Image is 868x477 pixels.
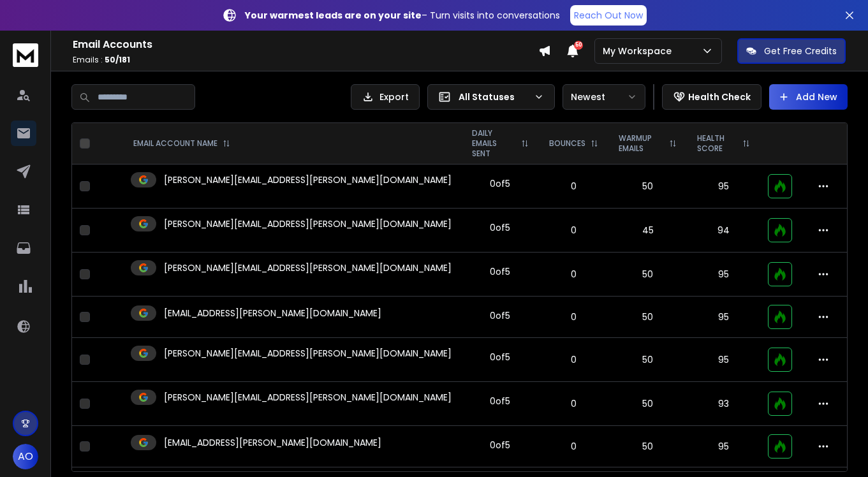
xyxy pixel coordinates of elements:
[608,209,687,253] td: 45
[164,217,452,230] p: [PERSON_NAME][EMAIL_ADDRESS][PERSON_NAME][DOMAIN_NAME]
[351,84,420,110] button: Export
[687,297,760,338] td: 95
[164,391,452,404] p: [PERSON_NAME][EMAIL_ADDRESS][PERSON_NAME][DOMAIN_NAME]
[608,426,687,467] td: 50
[13,444,38,469] button: AO
[574,9,643,22] p: Reach Out Now
[687,338,760,382] td: 95
[164,307,381,319] p: [EMAIL_ADDRESS][PERSON_NAME][DOMAIN_NAME]
[490,221,510,234] div: 0 of 5
[133,138,230,149] div: EMAIL ACCOUNT NAME
[549,138,585,149] p: BOUNCES
[687,382,760,426] td: 93
[687,165,760,209] td: 95
[547,311,601,323] p: 0
[563,84,645,110] button: Newest
[73,55,538,65] p: Emails :
[570,5,647,26] a: Reach Out Now
[547,353,601,366] p: 0
[490,351,510,363] div: 0 of 5
[697,133,737,154] p: HEALTH SCORE
[13,43,38,67] img: logo
[245,9,422,22] strong: Your warmest leads are on your site
[608,338,687,382] td: 50
[490,177,510,190] div: 0 of 5
[472,128,517,159] p: DAILY EMAILS SENT
[73,37,538,52] h1: Email Accounts
[608,253,687,297] td: 50
[764,45,837,57] p: Get Free Credits
[687,426,760,467] td: 95
[687,209,760,253] td: 94
[490,309,510,322] div: 0 of 5
[547,440,601,453] p: 0
[687,253,760,297] td: 95
[608,382,687,426] td: 50
[688,91,751,103] p: Health Check
[164,347,452,360] p: [PERSON_NAME][EMAIL_ADDRESS][PERSON_NAME][DOMAIN_NAME]
[574,41,583,50] span: 50
[164,173,452,186] p: [PERSON_NAME][EMAIL_ADDRESS][PERSON_NAME][DOMAIN_NAME]
[603,45,677,57] p: My Workspace
[490,265,510,278] div: 0 of 5
[245,9,560,22] p: – Turn visits into conversations
[608,297,687,338] td: 50
[105,54,130,65] span: 50 / 181
[662,84,761,110] button: Health Check
[608,165,687,209] td: 50
[490,439,510,451] div: 0 of 5
[547,224,601,237] p: 0
[769,84,848,110] button: Add New
[164,261,452,274] p: [PERSON_NAME][EMAIL_ADDRESS][PERSON_NAME][DOMAIN_NAME]
[459,91,529,103] p: All Statuses
[547,180,601,193] p: 0
[547,397,601,410] p: 0
[164,436,381,449] p: [EMAIL_ADDRESS][PERSON_NAME][DOMAIN_NAME]
[619,133,664,154] p: WARMUP EMAILS
[490,395,510,407] div: 0 of 5
[737,38,846,64] button: Get Free Credits
[547,268,601,281] p: 0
